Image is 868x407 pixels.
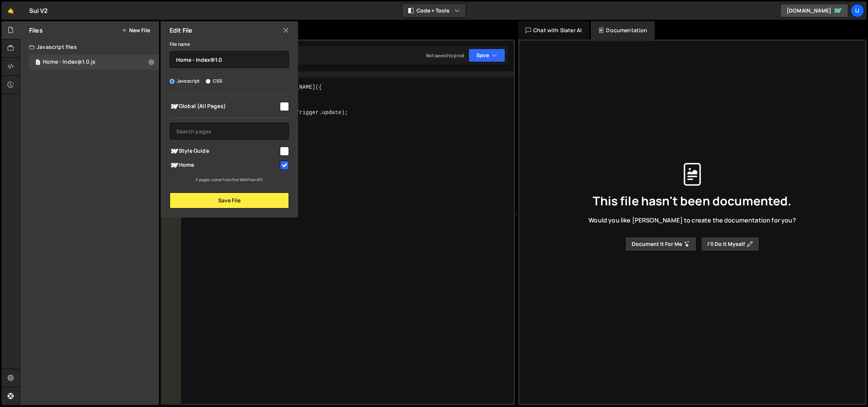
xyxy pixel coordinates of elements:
[122,27,150,33] button: New File
[195,177,263,182] small: 3 pages come from the Webflow API
[589,216,796,224] span: Would you like [PERSON_NAME] to create the documentation for you?
[170,193,289,208] button: Save File
[402,4,466,17] button: Code + Tools
[43,59,95,66] div: Home - Index@1.0.js
[170,79,175,84] input: Javascript
[206,79,211,84] input: CSS
[780,4,848,17] a: [DOMAIN_NAME]
[468,49,505,62] button: Save
[170,102,279,111] span: Global (All Pages)
[851,4,864,17] a: Li
[518,21,589,39] div: Chat with Slater AI
[170,77,200,85] label: Javascript
[426,52,464,59] div: Not saved to prod
[29,55,159,70] div: 17378/48381.js
[206,77,222,85] label: CSS
[170,147,279,156] span: Style Guide
[36,60,40,66] span: 1
[2,2,20,20] a: 🤙
[593,195,792,207] span: This file hasn't been documented.
[170,123,289,139] input: Search pages
[170,161,279,170] span: Home
[625,237,696,251] button: Document it for me
[29,6,48,15] div: Sui V2
[29,26,43,34] h2: Files
[170,41,190,48] label: File name
[170,26,192,34] h2: Edit File
[591,21,655,39] div: Documentation
[20,39,159,55] div: Javascript files
[170,51,289,68] input: Name
[701,237,759,251] button: I’ll do it myself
